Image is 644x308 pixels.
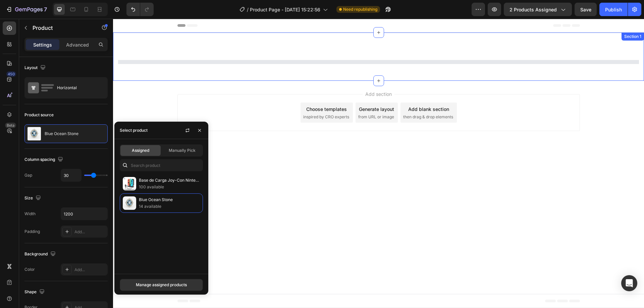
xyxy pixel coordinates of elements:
[57,80,98,96] div: Horizontal
[61,208,107,220] input: Auto
[24,194,42,203] div: Size
[139,177,200,184] p: Base de Carga Joy-Con Nintendo Switch DOBE 4 Puertos con LED Indicador
[24,250,57,259] div: Background
[74,267,106,273] div: Add...
[24,229,40,235] div: Padding
[599,3,628,16] button: Publish
[139,196,200,203] p: Blue Ocean Stone
[74,229,106,235] div: Add...
[123,177,136,190] img: collections
[295,87,336,94] div: Add blank section
[132,147,149,153] span: Assigned
[605,6,622,13] div: Publish
[120,279,203,291] button: Manage assigned products
[245,95,281,101] span: from URL or image
[120,127,148,133] div: Select product
[66,41,89,48] p: Advanced
[139,203,200,210] p: 14 available
[193,87,234,94] div: Choose templates
[113,19,644,308] iframe: Design area
[24,172,32,178] div: Gap
[509,6,557,13] span: 2 products assigned
[24,112,54,118] div: Product source
[6,71,16,77] div: 450
[247,6,249,13] span: /
[169,147,196,153] span: Manually Pick
[3,3,50,16] button: 7
[343,6,377,12] span: Need republishing
[33,24,90,32] p: Product
[250,6,320,13] span: Product Page - [DATE] 15:22:56
[24,288,46,297] div: Shape
[126,3,154,16] div: Undo/Redo
[575,3,597,16] button: Save
[44,5,47,13] p: 7
[24,63,47,72] div: Layout
[290,95,340,101] span: then drag & drop elements
[580,7,591,12] span: Save
[190,95,236,101] span: inspired by CRO experts
[139,184,200,190] p: 100 available
[45,131,78,136] p: Blue Ocean Stone
[24,155,64,164] div: Column spacing
[123,196,136,210] img: collections
[136,282,187,288] div: Manage assigned products
[246,87,281,94] div: Generate layout
[250,72,281,79] span: Add section
[504,3,572,16] button: 2 products assigned
[33,41,52,48] p: Settings
[5,123,16,128] div: Beta
[120,159,203,171] input: Search in Settings & Advanced
[61,169,81,181] input: Auto
[24,266,35,272] div: Color
[28,127,41,140] img: product feature img
[621,275,637,291] div: Open Intercom Messenger
[24,211,36,217] div: Width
